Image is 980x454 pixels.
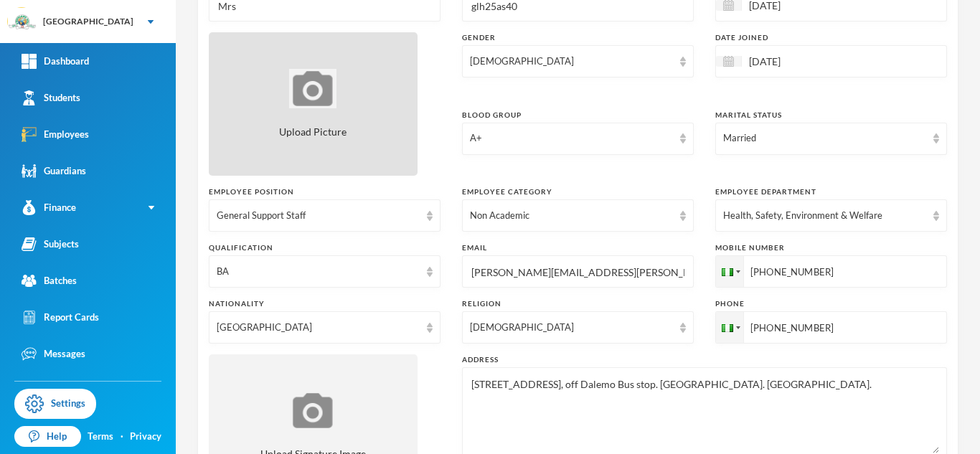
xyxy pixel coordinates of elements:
[22,237,79,252] div: Subjects
[715,242,947,253] div: Mobile Number
[715,32,947,43] div: Date Joined
[716,312,743,343] div: Nigeria: + 234
[130,430,161,444] a: Privacy
[279,124,347,139] span: Upload Picture
[716,256,743,287] div: Nigeria: + 234
[121,430,123,444] div: ·
[8,8,37,37] img: logo
[14,426,81,448] a: Help
[742,53,862,70] input: Select date
[289,391,336,430] img: upload
[470,321,673,335] div: [DEMOGRAPHIC_DATA]
[715,186,947,197] div: Employee Department
[209,186,440,197] div: Employee Position
[289,69,336,108] img: upload
[22,54,89,69] div: Dashboard
[22,200,76,215] div: Finance
[209,298,440,309] div: Nationality
[43,15,133,28] div: [GEOGRAPHIC_DATA]
[470,55,673,69] div: [DEMOGRAPHIC_DATA]
[470,375,939,453] textarea: [STREET_ADDRESS], off Dalemo Bus stop. [GEOGRAPHIC_DATA]. [GEOGRAPHIC_DATA].
[723,131,926,146] div: Married
[462,298,694,309] div: Religion
[22,346,85,361] div: Messages
[715,298,947,309] div: Phone
[217,321,420,335] div: [GEOGRAPHIC_DATA]
[22,90,80,105] div: Students
[88,430,113,444] a: Terms
[209,242,440,253] div: Qualification
[715,110,947,120] div: Marital Status
[14,389,96,419] a: Settings
[462,242,694,253] div: Email
[22,164,86,179] div: Guardians
[462,354,947,365] div: Address
[217,209,420,223] div: General Support Staff
[470,209,673,223] div: Non Academic
[462,32,694,43] div: Gender
[462,186,694,197] div: Employee Category
[723,209,926,223] div: Health, Safety, Environment & Welfare
[22,127,89,142] div: Employees
[217,265,420,279] div: BA
[22,273,77,288] div: Batches
[22,310,99,325] div: Report Cards
[462,110,694,120] div: Blood Group
[470,131,673,146] div: A+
